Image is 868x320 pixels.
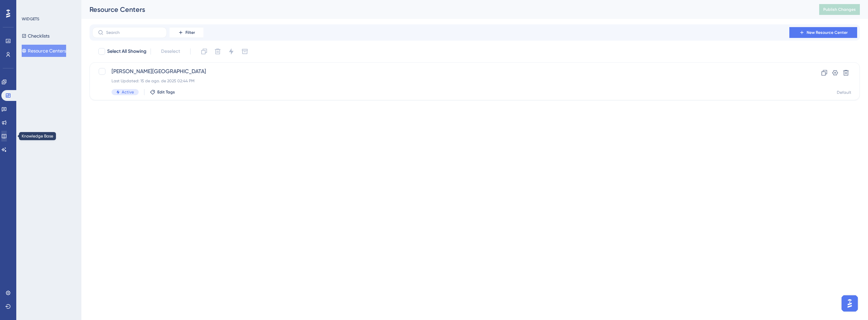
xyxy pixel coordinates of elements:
span: Edit Tags [157,89,175,95]
span: Filter [185,30,195,35]
button: Filter [170,27,203,38]
span: Select All Showing [107,47,146,56]
div: Resource Centers [90,5,802,14]
button: Deselect [155,45,186,58]
button: Edit Tags [150,89,175,95]
span: [PERSON_NAME][GEOGRAPHIC_DATA] [112,67,784,76]
div: Last Updated: 15 de ago. de 2025 02:44 PM [112,78,784,84]
span: Publish Changes [823,7,856,12]
span: Deselect [161,47,180,56]
input: Search [106,30,161,35]
button: New Resource Center [789,27,857,38]
iframe: UserGuiding AI Assistant Launcher [840,293,860,314]
button: Checklists [22,30,50,42]
span: New Resource Center [807,30,848,35]
div: WIDGETS [22,16,39,22]
button: Resource Centers [22,45,66,57]
button: Publish Changes [819,4,860,15]
span: Active [122,89,134,95]
div: Default [837,90,851,95]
